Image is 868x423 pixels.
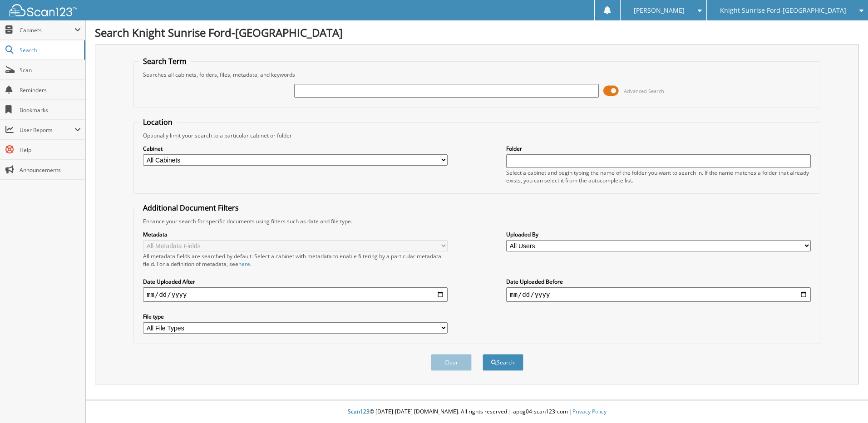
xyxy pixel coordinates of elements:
span: Search [20,46,79,54]
label: Date Uploaded Before [506,278,811,285]
span: Scan [20,66,81,74]
div: Select a cabinet and begin typing the name of the folder you want to search in. If the name match... [506,169,811,184]
input: end [506,287,811,302]
div: All metadata fields are searched by default. Select a cabinet with metadata to enable filtering b... [143,252,448,268]
span: Knight Sunrise Ford-[GEOGRAPHIC_DATA] [720,8,846,13]
span: User Reports [20,126,74,134]
div: Enhance your search for specific documents using filters such as date and file type. [138,217,815,225]
input: start [143,287,448,302]
label: Cabinet [143,145,448,152]
label: Folder [506,145,811,152]
h1: Search Knight Sunrise Ford-[GEOGRAPHIC_DATA] [95,25,859,40]
legend: Additional Document Filters [138,203,243,213]
button: Search [483,354,523,371]
a: Privacy Policy [572,408,607,415]
span: Announcements [20,166,81,174]
iframe: Chat Widget [823,379,868,423]
button: Clear [431,354,472,371]
div: Searches all cabinets, folders, files, metadata, and keywords [138,71,815,79]
span: Scan123 [348,408,370,415]
a: here [238,260,250,268]
div: © [DATE]-[DATE] [DOMAIN_NAME]. All rights reserved | appg04-scan123-com | [86,401,868,423]
label: Metadata [143,231,448,238]
span: Help [20,146,81,154]
span: Advanced Search [624,88,664,94]
img: scan123-logo-white.svg [9,4,77,16]
label: Date Uploaded After [143,278,448,285]
label: Uploaded By [506,231,811,238]
legend: Location [138,117,177,127]
div: Optionally limit your search to a particular cabinet or folder [138,132,815,139]
legend: Search Term [138,56,191,66]
span: Reminders [20,86,81,94]
span: [PERSON_NAME] [634,8,685,13]
span: Cabinets [20,26,74,34]
label: File type [143,313,448,320]
span: Bookmarks [20,106,81,114]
